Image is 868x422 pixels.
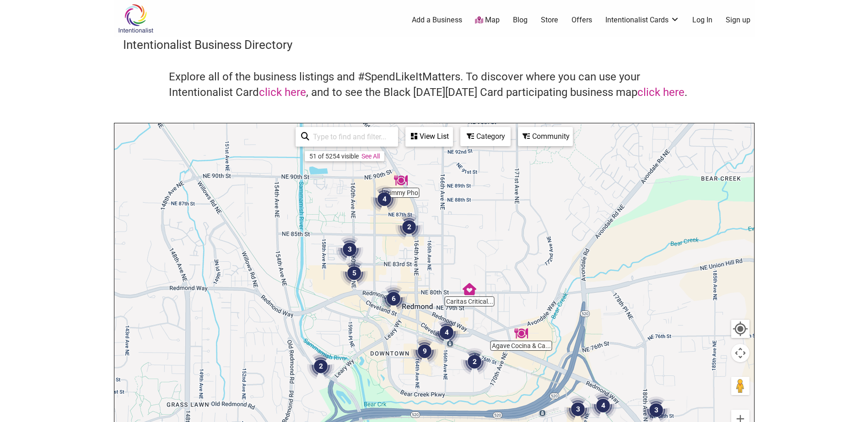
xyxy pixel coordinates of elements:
button: Drag Pegman onto the map to open Street View [731,377,749,395]
div: 3 [332,232,367,267]
div: 2 [457,344,492,379]
a: Sign up [726,15,750,25]
a: Map [475,15,500,26]
div: Agave Cocina & Cantina [511,323,532,344]
div: Type to search and filter [296,127,398,147]
div: 51 of 5254 visible [309,153,359,160]
div: 5 [337,256,372,290]
div: Caritas Critical Case Management PLLC [459,279,480,300]
div: 2 [303,349,338,384]
div: Category [461,128,510,145]
div: Filter by category [460,127,511,146]
a: click here [259,86,306,99]
div: Filter by Community [518,127,573,146]
a: Offers [571,15,592,25]
h4: Explore all of the business listings and #SpendLikeItMatters. To discover where you can use your ... [169,69,700,100]
input: Type to find and filter... [309,128,393,146]
div: Yummy Pho [390,170,411,191]
div: See a list of the visible businesses [405,127,453,147]
a: Store [541,15,558,25]
a: Blog [513,15,528,25]
a: click here [637,86,685,99]
div: 6 [376,281,411,316]
div: Community [519,128,572,145]
button: Map camera controls [731,344,749,362]
div: 9 [407,334,442,369]
a: Log In [692,15,712,25]
a: Add a Business [412,15,462,25]
button: Your Location [731,320,749,338]
a: See All [361,153,380,160]
img: Intentionalist [114,4,157,33]
h3: Intentionalist Business Directory [123,37,745,53]
div: 4 [367,182,402,216]
div: 4 [429,315,464,350]
div: View List [406,128,452,145]
div: 2 [392,210,426,244]
a: Intentionalist Cards [605,15,679,25]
